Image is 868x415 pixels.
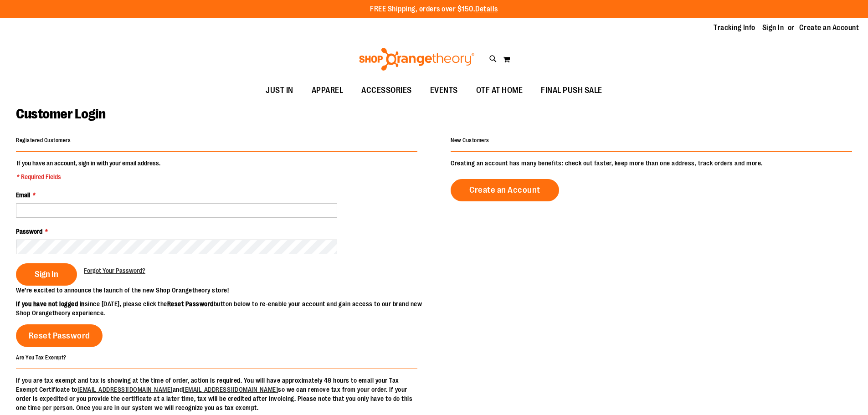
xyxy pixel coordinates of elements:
a: [EMAIL_ADDRESS][DOMAIN_NAME] [183,386,278,393]
a: Create an Account [799,23,859,33]
a: Tracking Info [714,23,755,33]
span: EVENTS [430,80,458,101]
p: since [DATE], please click the button below to re-enable your account and gain access to our bran... [16,299,434,318]
a: ACCESSORIES [352,80,421,101]
a: Create an Account [451,179,559,201]
a: APPAREL [303,80,353,101]
strong: New Customers [451,137,489,143]
p: Creating an account has many benefits: check out faster, keep more than one address, track orders... [451,159,852,168]
span: ACCESSORIES [361,80,412,101]
span: Password [16,228,42,235]
span: Email [16,191,30,199]
span: Forgot Your Password? [84,267,145,274]
span: Create an Account [469,185,540,195]
span: JUST IN [266,80,293,101]
strong: Are You Tax Exempt? [16,354,67,360]
p: We’re excited to announce the launch of the new Shop Orangetheory store! [16,286,434,295]
a: Details [475,5,498,13]
strong: Reset Password [167,300,214,307]
span: Sign In [35,269,58,279]
button: Sign In [16,263,77,286]
p: FREE Shipping, orders over $150. [370,4,498,15]
strong: Registered Customers [16,137,71,143]
img: Shop Orangetheory [358,48,476,71]
p: If you are tax exempt and tax is showing at the time of order, action is required. You will have ... [16,376,417,412]
strong: If you have not logged in [16,300,85,307]
span: FINAL PUSH SALE [541,80,602,101]
a: Reset Password [16,324,103,347]
a: [EMAIL_ADDRESS][DOMAIN_NAME] [77,386,173,393]
a: Sign In [762,23,784,33]
span: Reset Password [29,331,90,341]
span: Customer Login [16,106,105,122]
a: JUST IN [257,80,303,101]
span: * Required Fields [17,172,160,181]
span: OTF AT HOME [476,80,523,101]
legend: If you have an account, sign in with your email address. [16,159,161,181]
a: FINAL PUSH SALE [532,80,611,101]
a: EVENTS [421,80,467,101]
span: APPAREL [312,80,344,101]
a: OTF AT HOME [467,80,532,101]
a: Forgot Your Password? [84,266,145,275]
